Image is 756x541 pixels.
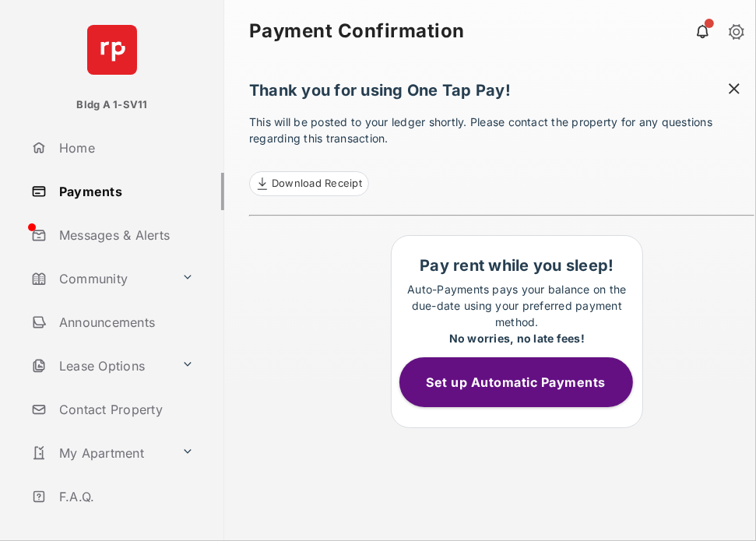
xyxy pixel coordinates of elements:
[249,22,731,40] strong: Payment Confirmation
[25,129,224,167] a: Home
[399,281,635,346] p: Auto-Payments pays your balance on the due-date using your preferred payment method.
[249,81,754,107] h1: Thank you for using One Tap Pay!
[87,25,137,75] img: svg+xml;base64,PHN2ZyB4bWxucz0iaHR0cDovL3d3dy53My5vcmcvMjAwMC9zdmciIHdpZHRoPSI2NCIgaGVpZ2h0PSI2NC...
[25,478,224,515] a: F.A.Q.
[399,330,635,346] div: No worries, no late fees!
[399,256,635,275] h1: Pay rent while you sleep!
[25,260,175,297] a: Community
[272,176,362,191] span: Download Receipt
[76,97,147,113] p: Bldg A 1-SV11
[399,357,633,407] button: Set up Automatic Payments
[249,114,754,196] p: This will be posted to your ledger shortly. Please contact the property for any questions regardi...
[25,391,224,428] a: Contact Property
[25,434,175,472] a: My Apartment
[249,171,369,196] a: Download Receipt
[25,347,175,385] a: Lease Options
[25,304,224,341] a: Announcements
[25,216,224,254] a: Messages & Alerts
[25,173,224,210] a: Payments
